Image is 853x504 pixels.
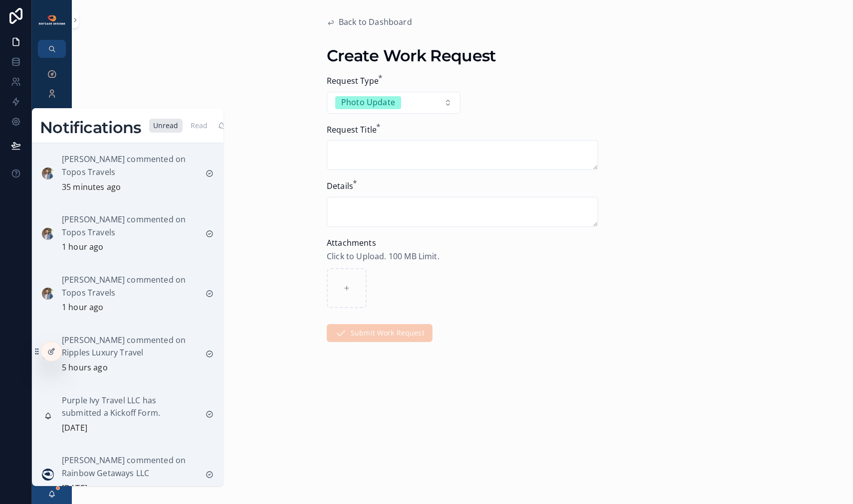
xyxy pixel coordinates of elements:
span: Request Title [327,124,377,135]
p: 1 hour ago [62,241,104,254]
div: scrollable content [32,58,72,116]
h1: Create Work Request [327,45,496,67]
p: 5 hours ago [62,361,108,374]
button: Select Button [327,92,460,114]
a: Back to Dashboard [327,16,412,29]
span: Details [327,180,353,191]
span: Request Type [327,75,379,86]
img: Notification icon [42,228,54,240]
p: 1 hour ago [62,301,104,314]
p: [PERSON_NAME] commented on Rainbow Getaways LLC [62,454,198,480]
span: Back to Dashboard [339,16,412,29]
p: Purple Ivy Travel LLC has submitted a Kickoff Form. [62,394,198,420]
span: Click to Upload. 100 MB Limit. [327,250,439,263]
p: [PERSON_NAME] commented on Topos Travels [62,274,198,299]
p: [PERSON_NAME] commented on Ripples Luxury Travel [62,334,198,359]
img: Notification icon [42,168,54,179]
p: [PERSON_NAME] commented on Topos Travels [62,153,198,178]
img: Notification icon [42,469,54,481]
span: Attachments [327,237,376,248]
img: Notification icon [42,288,54,300]
p: [DATE] [62,482,87,495]
p: [PERSON_NAME] commented on Topos Travels [62,213,198,239]
img: App logo [38,14,66,25]
div: Unread [149,119,183,133]
p: [DATE] [62,422,87,435]
div: Photo Update [341,96,395,109]
p: 35 minutes ago [62,181,121,194]
h1: Notifications [40,116,141,139]
div: Read [187,119,212,133]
